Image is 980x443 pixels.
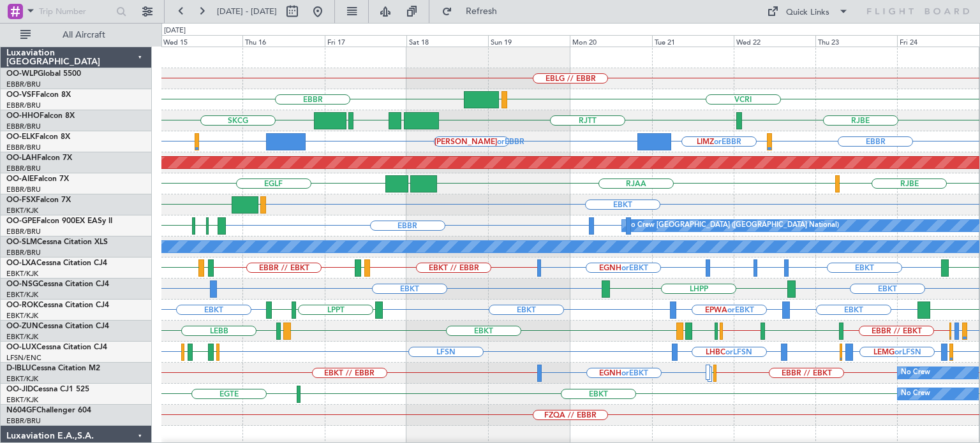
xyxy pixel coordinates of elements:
[6,112,75,120] a: OO-HHOFalcon 8X
[6,217,36,225] span: OO-GPE
[6,344,36,351] span: OO-LUX
[14,25,138,45] button: All Aircraft
[6,280,38,288] span: OO-NSG
[6,206,38,215] a: EBKT/KJK
[761,1,855,22] button: Quick Links
[6,386,33,393] span: OO-JID
[488,35,570,47] div: Sun 19
[6,154,72,162] a: OO-LAHFalcon 7X
[6,386,89,393] a: OO-JIDCessna CJ1 525
[161,35,242,47] div: Wed 15
[6,416,41,426] a: EBBR/BRU
[570,35,651,47] div: Mon 20
[6,323,38,330] span: OO-ZUN
[6,91,36,99] span: OO-VSF
[33,31,135,40] span: All Aircraft
[6,311,38,321] a: EBKT/KJK
[6,154,37,162] span: OO-LAH
[6,70,38,78] span: OO-WLP
[164,25,186,36] div: [DATE]
[6,301,109,309] a: OO-ROKCessna Citation CJ4
[6,269,38,279] a: EBKT/KJK
[6,280,109,288] a: OO-NSGCessna Citation CJ4
[436,1,512,22] button: Refresh
[406,35,488,47] div: Sat 18
[6,248,41,258] a: EBBR/BRU
[6,407,36,414] span: N604GF
[6,91,71,99] a: OO-VSFFalcon 8X
[6,395,38,405] a: EBKT/KJK
[6,238,108,246] a: OO-SLMCessna Citation XLS
[6,259,107,267] a: OO-LXACessna Citation CJ4
[652,35,734,47] div: Tue 21
[242,35,324,47] div: Thu 16
[6,344,107,351] a: OO-LUXCessna Citation CJ4
[6,365,100,372] a: D-IBLUCessna Citation M2
[6,259,36,267] span: OO-LXA
[217,6,277,17] span: [DATE] - [DATE]
[6,238,37,246] span: OO-SLM
[6,80,41,89] a: EBBR/BRU
[6,175,34,183] span: OO-AIE
[6,365,31,372] span: D-IBLU
[6,175,69,183] a: OO-AIEFalcon 7X
[6,196,36,204] span: OO-FSX
[6,301,38,309] span: OO-ROK
[455,7,509,16] span: Refresh
[6,353,41,363] a: LFSN/ENC
[6,290,38,300] a: EBKT/KJK
[6,164,41,173] a: EBBR/BRU
[901,384,930,403] div: No Crew
[6,196,71,204] a: OO-FSXFalcon 7X
[6,101,41,110] a: EBBR/BRU
[6,185,41,194] a: EBBR/BRU
[815,35,897,47] div: Thu 23
[6,70,81,78] a: OO-WLPGlobal 5500
[786,6,829,19] div: Quick Links
[6,374,38,384] a: EBKT/KJK
[901,363,930,382] div: No Crew
[6,323,109,330] a: OO-ZUNCessna Citation CJ4
[6,112,40,120] span: OO-HHO
[6,407,91,414] a: N604GFChallenger 604
[897,35,979,47] div: Fri 24
[6,122,41,131] a: EBBR/BRU
[6,227,41,236] a: EBBR/BRU
[734,35,815,47] div: Wed 22
[6,133,70,141] a: OO-ELKFalcon 8X
[6,332,38,342] a: EBKT/KJK
[39,2,112,21] input: Trip Number
[6,143,41,152] a: EBBR/BRU
[325,35,406,47] div: Fri 17
[625,216,839,235] div: No Crew [GEOGRAPHIC_DATA] ([GEOGRAPHIC_DATA] National)
[6,217,112,225] a: OO-GPEFalcon 900EX EASy II
[6,133,35,141] span: OO-ELK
